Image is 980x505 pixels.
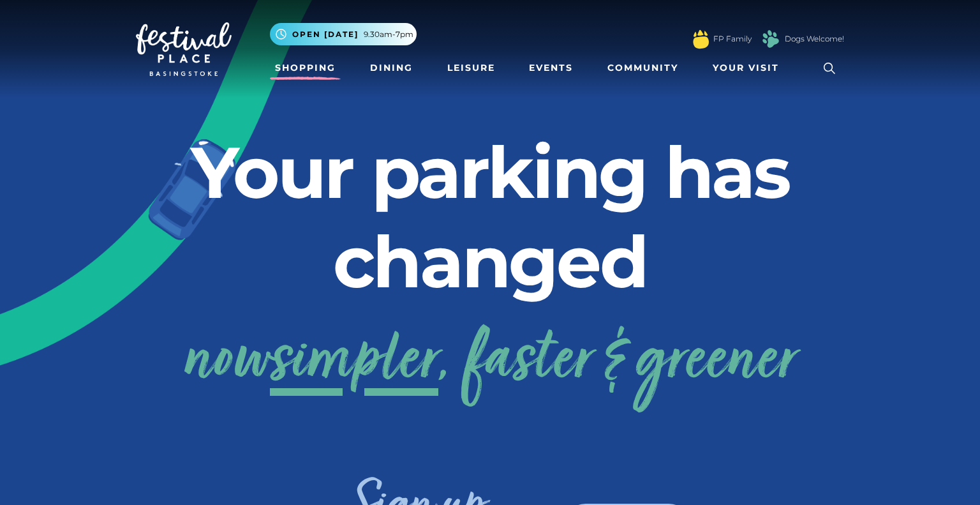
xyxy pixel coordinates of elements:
[442,56,500,80] a: Leisure
[713,33,752,45] a: FP Family
[184,311,796,413] a: nowsimpler, faster & greener
[708,56,791,80] a: Your Visit
[270,311,438,413] span: simpler
[136,22,232,76] img: Festival Place Logo
[270,56,341,80] a: Shopping
[136,128,844,306] h2: Your parking has changed
[292,29,359,40] span: Open [DATE]
[524,56,578,80] a: Events
[364,29,413,40] span: 9.30am-7pm
[270,23,417,45] button: Open [DATE] 9.30am-7pm
[713,61,779,75] span: Your Visit
[785,33,844,45] a: Dogs Welcome!
[365,56,418,80] a: Dining
[602,56,683,80] a: Community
